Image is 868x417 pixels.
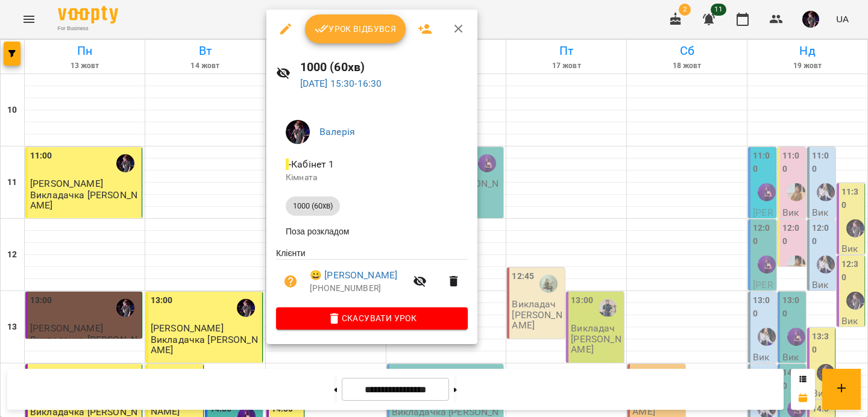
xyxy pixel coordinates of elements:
[315,22,397,36] span: Урок відбувся
[310,283,406,295] p: [PHONE_NUMBER]
[319,126,355,137] a: Валерія
[286,158,337,170] span: - Кабінет 1
[310,268,397,283] a: 😀 [PERSON_NAME]
[286,201,340,212] span: 1000 (60хв)
[305,14,406,43] button: Урок відбувся
[300,58,468,77] h6: 1000 (60хв)
[276,307,468,329] button: Скасувати Урок
[286,172,458,184] p: Кімната
[286,311,458,325] span: Скасувати Урок
[276,221,468,242] li: Поза розкладом
[300,78,382,89] a: [DATE] 15:30-16:30
[276,267,305,296] button: Візит ще не сплачено. Додати оплату?
[276,247,468,307] ul: Клієнти
[286,120,310,144] img: 8276bec19c5157bc2c622fc3527ef7c3.png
